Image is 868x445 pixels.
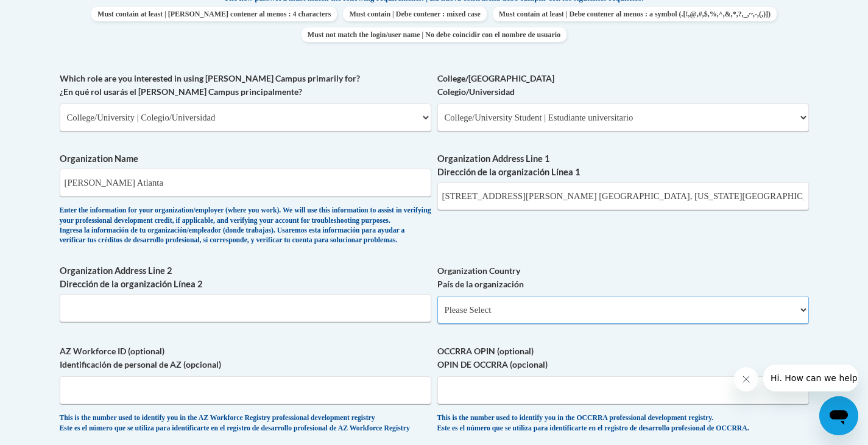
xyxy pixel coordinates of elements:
[91,7,337,21] span: Must contain at least | [PERSON_NAME] contener al menos : 4 characters
[60,72,431,99] label: Which role are you interested in using [PERSON_NAME] Campus primarily for? ¿En qué rol usarás el ...
[763,365,858,391] iframe: Message from company
[437,72,809,99] label: College/[GEOGRAPHIC_DATA] Colegio/Universidad
[437,345,809,371] label: OCCRRA OPIN (optional) OPIN DE OCCRRA (opcional)
[60,206,431,246] div: Enter the information for your organization/employer (where you work). We will use this informati...
[60,264,431,291] label: Organization Address Line 2 Dirección de la organización Línea 2
[493,7,777,21] span: Must contain at least | Debe contener al menos : a symbol (.[!,@,#,$,%,^,&,*,?,_,~,-,(,)])
[60,294,431,322] input: Metadata input
[7,9,99,18] span: Hi. How can we help?
[60,169,431,197] input: Metadata input
[302,27,566,42] span: Must not match the login/user name | No debe coincidir con el nombre de usuario
[437,182,809,210] input: Metadata input
[819,396,858,435] iframe: Button to launch messaging window
[343,7,486,21] span: Must contain | Debe contener : mixed case
[60,413,431,433] div: This is the number used to identify you in the AZ Workforce Registry professional development reg...
[437,413,809,433] div: This is the number used to identify you in the OCCRRA professional development registry. Este es ...
[60,345,431,371] label: AZ Workforce ID (optional) Identificación de personal de AZ (opcional)
[60,152,431,166] label: Organization Name
[437,152,809,179] label: Organization Address Line 1 Dirección de la organización Línea 1
[437,264,809,291] label: Organization Country País de la organización
[734,367,758,391] iframe: Close message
